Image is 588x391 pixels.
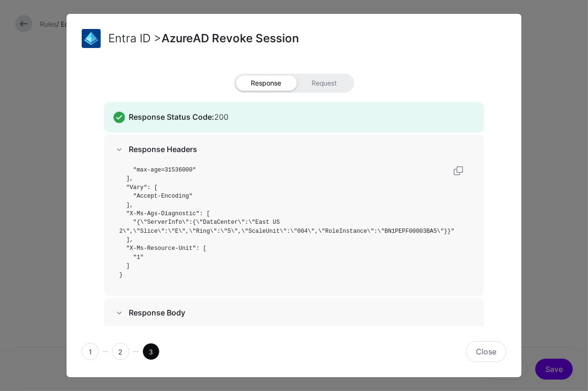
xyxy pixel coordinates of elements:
[112,343,129,360] span: 2
[129,144,197,154] strong: Response Headers
[236,76,297,91] span: Response
[466,341,506,362] button: Close
[129,113,474,122] h5: 200
[129,112,214,122] strong: Response Status Code:
[129,308,185,317] strong: Response Body
[161,31,299,45] span: AzureAD Revoke Session
[297,76,352,91] span: Request
[82,29,101,48] img: svg+xml;base64,PHN2ZyB3aWR0aD0iNjQiIGhlaWdodD0iNjQiIHZpZXdCb3g9IjAgMCA2NCA2NCIgZmlsbD0ibm9uZSIgeG...
[82,343,99,360] span: 1
[108,31,161,45] span: Entra ID >
[142,343,160,360] span: 3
